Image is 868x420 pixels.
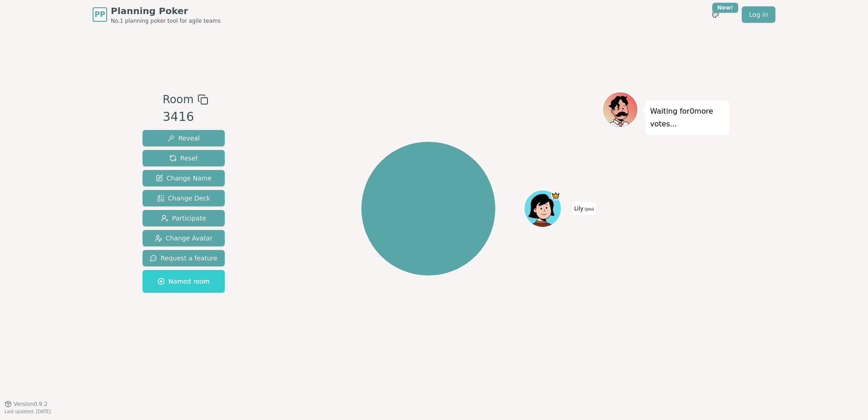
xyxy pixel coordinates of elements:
[157,194,210,203] span: Change Deck
[143,250,225,266] button: Request a feature
[156,174,212,183] span: Change Name
[161,214,206,223] span: Participate
[707,6,724,23] button: New!
[111,17,221,25] span: No.1 planning poker tool for agile teams
[158,277,210,286] span: Named room
[94,9,105,20] span: PP
[143,230,225,246] button: Change Avatar
[163,91,193,108] span: Room
[143,210,225,226] button: Participate
[712,3,738,13] div: New!
[583,207,594,211] span: (you)
[150,254,217,263] span: Request a feature
[143,170,225,186] button: Change Name
[155,234,213,243] span: Change Avatar
[5,400,48,408] button: Version0.9.2
[551,191,561,200] span: Lily is the host
[650,105,725,130] p: Waiting for 0 more votes...
[742,6,775,23] a: Log in
[143,150,225,166] button: Reset
[168,134,200,143] span: Reveal
[14,400,48,408] span: Version 0.9.2
[5,409,51,414] span: Last updated: [DATE]
[111,5,221,17] span: Planning Poker
[143,130,225,146] button: Reveal
[572,202,597,215] span: Click to change your name
[163,108,208,126] div: 3416
[143,190,225,206] button: Change Deck
[93,5,221,25] a: PPPlanning PokerNo.1 planning poker tool for agile teams
[169,154,198,163] span: Reset
[143,270,225,293] button: Named room
[525,191,561,226] button: Click to change your avatar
